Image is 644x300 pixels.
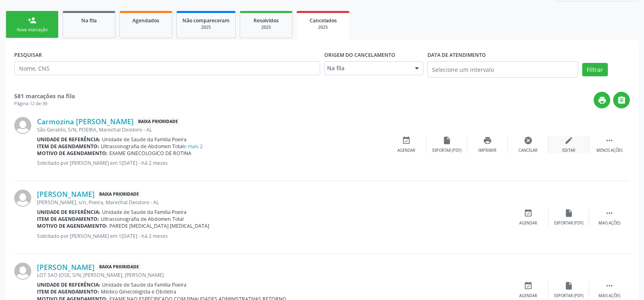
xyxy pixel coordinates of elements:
div: 2025 [302,24,344,30]
input: Selecione um intervalo [427,61,578,78]
i:  [605,281,614,290]
b: Unidade de referência: [37,209,100,216]
i: insert_drive_file [564,281,573,290]
i: print [598,96,607,105]
p: Solicitado por [PERSON_NAME] em 1[DATE] - há 2 meses [37,160,386,166]
div: Mais ações [598,220,620,226]
div: São Geraldo, S/N, POEIRA, Marechal Deodoro - AL [37,126,386,133]
i: event_available [402,136,411,145]
span: Baixa Prioridade [98,190,141,199]
i: print [483,136,492,145]
button: Filtrar [582,63,608,77]
a: Carmozina [PERSON_NAME] [37,117,134,126]
span: Na fila [327,64,407,72]
span: PAREDE [MEDICAL_DATA] [MEDICAL_DATA] [109,222,209,229]
p: Solicitado por [PERSON_NAME] em 1[DATE] - há 2 meses [37,233,508,240]
b: Item de agendamento: [37,288,99,295]
div: Agendar [519,220,537,226]
div: [PERSON_NAME], s/n, Poeira, Marechal Deodoro - AL [37,199,508,206]
div: Exportar (PDF) [432,148,462,153]
strong: 581 marcações na fila [14,92,75,100]
img: img [14,263,31,280]
a: e mais 2 [184,143,203,150]
a: [PERSON_NAME] [37,190,95,199]
div: Nova marcação [12,27,52,33]
span: EXAME GINECOLOGICO DE ROTINA [109,150,191,157]
b: Unidade de referência: [37,281,100,288]
i: edit [564,136,573,145]
span: Baixa Prioridade [98,263,141,272]
span: Cancelados [310,17,337,24]
div: Imprimir [478,148,497,153]
b: Item de agendamento: [37,143,99,150]
div: Página 12 de 39 [14,100,75,107]
span: Agendados [132,17,159,24]
div: Exportar (PDF) [554,220,583,226]
i: insert_drive_file [442,136,451,145]
b: Motivo de agendamento: [37,150,108,157]
div: Menos ações [596,148,622,153]
span: Unidade de Saude da Familia Poeira [102,281,186,288]
button: print [594,92,610,108]
b: Item de agendamento: [37,216,99,222]
div: Exportar (PDF) [554,293,583,299]
input: Nome, CNS [14,61,320,75]
div: 2025 [246,24,286,30]
div: Editar [562,148,575,153]
div: LOT SAO JOSE, S/N, [PERSON_NAME], [PERSON_NAME] [37,272,508,278]
label: DATA DE ATENDIMENTO [427,49,486,61]
b: Motivo de agendamento: [37,222,108,229]
i: cancel [524,136,533,145]
i: insert_drive_file [564,209,573,218]
i: event_available [524,209,533,218]
span: Baixa Prioridade [137,117,180,126]
span: Ultrassonografia de Abdomen Total [101,143,203,150]
div: Agendar [397,148,415,153]
div: 2025 [182,24,230,30]
i:  [605,209,614,218]
div: person_add [28,16,37,25]
img: img [14,117,31,134]
span: Unidade de Saude da Familia Poeira [102,209,186,216]
button:  [613,92,630,108]
span: Resolvidos [254,17,279,24]
span: Médico Ginecologista e Obstetra [101,288,176,295]
b: Unidade de referência: [37,136,100,143]
i:  [617,96,626,105]
a: [PERSON_NAME] [37,263,95,272]
label: Origem do cancelamento [324,49,395,61]
img: img [14,190,31,207]
div: Cancelar [518,148,538,153]
span: Na fila [81,17,97,24]
span: Unidade de Saude da Familia Poeira [102,136,186,143]
i:  [605,136,614,145]
span: Não compareceram [182,17,230,24]
label: PESQUISAR [14,49,42,61]
div: Agendar [519,293,537,299]
span: Ultrassonografia de Abdomen Total [101,216,184,222]
i: event_available [524,281,533,290]
div: Mais ações [598,293,620,299]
